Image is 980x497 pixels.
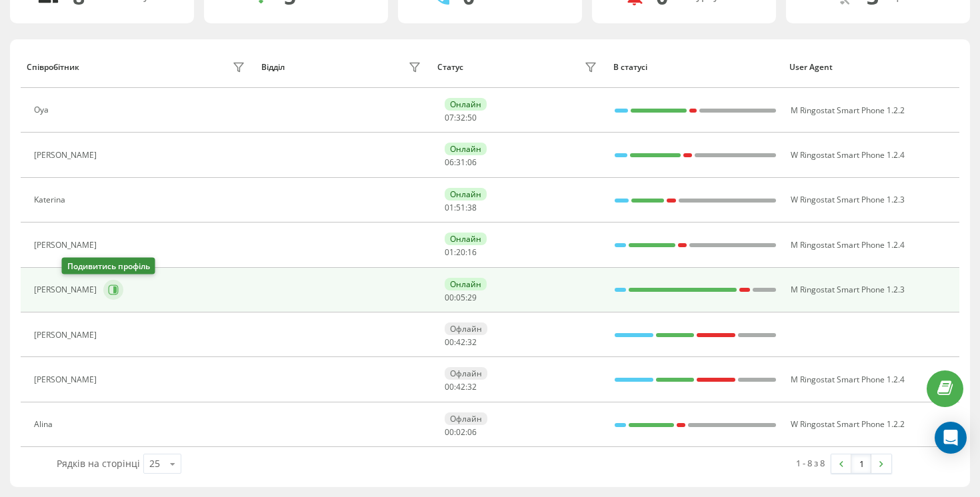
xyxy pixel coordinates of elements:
[467,292,477,303] span: 29
[791,194,905,205] span: W Ringostat Smart Phone 1.2.3
[445,322,487,335] div: Офлайн
[445,202,454,213] span: 01
[34,195,69,205] div: Katerina
[467,426,477,438] span: 06
[445,248,477,257] div: : :
[456,381,465,392] span: 42
[791,239,905,250] span: M Ringostat Smart Phone 1.2.4
[613,63,777,72] div: В статусі
[467,381,477,392] span: 32
[445,338,477,347] div: : :
[445,98,487,111] div: Онлайн
[445,381,454,392] span: 00
[456,336,465,348] span: 42
[791,105,905,116] span: M Ringostat Smart Phone 1.2.2
[467,157,477,168] span: 06
[445,233,487,245] div: Онлайн
[445,203,477,213] div: : :
[445,112,454,123] span: 07
[445,426,454,438] span: 00
[796,456,825,470] div: 1 - 8 з 8
[791,418,905,430] span: W Ringostat Smart Phone 1.2.2
[445,367,487,380] div: Офлайн
[34,151,100,160] div: [PERSON_NAME]
[261,63,285,72] div: Відділ
[456,157,465,168] span: 31
[467,202,477,213] span: 38
[445,336,454,348] span: 00
[437,63,463,72] div: Статус
[789,63,953,72] div: User Agent
[34,241,100,250] div: [PERSON_NAME]
[445,157,454,168] span: 06
[445,247,454,258] span: 01
[34,285,100,294] div: [PERSON_NAME]
[34,105,52,115] div: Oya
[445,158,477,167] div: : :
[62,258,155,274] div: Подивитись профіль
[445,412,487,425] div: Офлайн
[851,454,871,473] a: 1
[456,292,465,303] span: 05
[149,457,160,470] div: 25
[34,375,100,384] div: [PERSON_NAME]
[791,284,905,295] span: M Ringostat Smart Phone 1.2.3
[467,112,477,123] span: 50
[445,278,487,290] div: Онлайн
[935,422,967,454] div: Open Intercom Messenger
[791,149,905,161] span: W Ringostat Smart Phone 1.2.4
[34,420,56,429] div: Alina
[456,112,465,123] span: 32
[456,426,465,438] span: 02
[445,382,477,392] div: : :
[467,336,477,348] span: 32
[445,428,477,437] div: : :
[445,292,454,303] span: 00
[445,293,477,302] div: : :
[27,63,79,72] div: Співробітник
[445,143,487,155] div: Онлайн
[445,113,477,123] div: : :
[467,247,477,258] span: 16
[791,374,905,385] span: M Ringostat Smart Phone 1.2.4
[456,202,465,213] span: 51
[456,247,465,258] span: 20
[57,457,140,470] span: Рядків на сторінці
[445,188,487,201] div: Онлайн
[34,330,100,340] div: [PERSON_NAME]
